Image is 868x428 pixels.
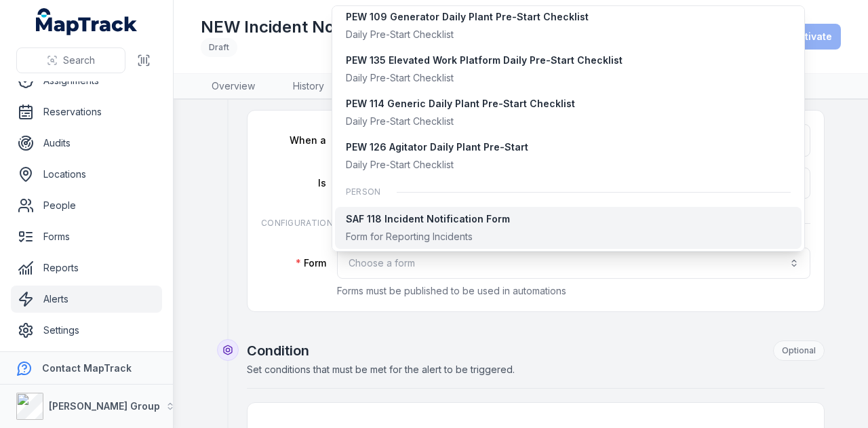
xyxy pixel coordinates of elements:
div: Daily Pre-Start Checklist [346,115,575,128]
div: SAF 118 Incident Notification Form [346,212,510,226]
div: PEW 109 Generator Daily Plant Pre-Start Checklist [346,10,589,24]
div: Person [335,178,802,206]
div: Form for Reporting Incidents [346,230,510,244]
div: Daily Pre-Start Checklist [346,158,528,172]
div: PEW 135 Elevated Work Platform Daily Pre-Start Checklist [346,54,623,67]
div: Daily Pre-Start Checklist [346,71,623,85]
div: PEW 114 Generic Daily Plant Pre-Start Checklist [346,97,575,111]
div: Choose a form [332,5,806,252]
div: Daily Pre-Start Checklist [346,28,589,41]
div: PEW 126 Agitator Daily Plant Pre-Start [346,140,528,154]
button: Choose a form [337,248,810,279]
